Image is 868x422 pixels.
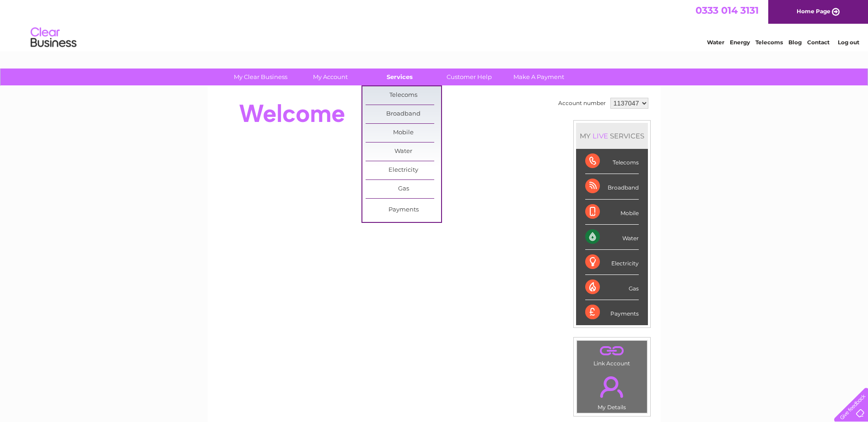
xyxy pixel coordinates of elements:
[695,5,759,16] a: 0333 014 3131
[579,371,645,403] a: .
[366,142,441,161] a: Water
[591,132,610,140] div: LIVE
[556,95,608,111] td: Account number
[576,123,648,149] div: MY SERVICES
[366,161,441,179] a: Electricity
[585,174,639,199] div: Broadband
[707,39,724,46] a: Water
[838,39,859,46] a: Log out
[501,69,577,85] a: Make A Payment
[30,24,77,52] img: logo.png
[577,340,647,369] td: Link Account
[431,69,507,85] a: Customer Help
[223,69,298,85] a: My Clear Business
[366,124,441,142] a: Mobile
[585,250,639,275] div: Electricity
[366,105,441,123] a: Broadband
[292,69,368,85] a: My Account
[366,201,441,219] a: Payments
[366,86,441,105] a: Telecoms
[788,39,802,46] a: Blog
[362,69,437,85] a: Services
[585,300,639,325] div: Payments
[585,275,639,300] div: Gas
[579,343,645,359] a: .
[585,149,639,174] div: Telecoms
[755,39,783,46] a: Telecoms
[577,369,647,413] td: My Details
[807,39,830,46] a: Contact
[366,180,441,198] a: Gas
[218,5,651,44] div: Clear Business is a trading name of Verastar Limited (registered in [GEOGRAPHIC_DATA] No. 3667643...
[730,39,750,46] a: Energy
[585,225,639,250] div: Water
[585,200,639,225] div: Mobile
